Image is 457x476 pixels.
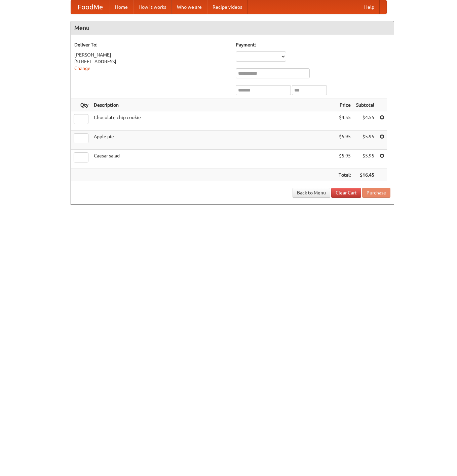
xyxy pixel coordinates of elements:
[172,0,207,14] a: Who we are
[353,99,377,111] th: Subtotal
[91,131,336,150] td: Apple pie
[362,188,390,198] button: Purchase
[74,41,229,48] h5: Deliver To:
[359,0,380,14] a: Help
[91,150,336,169] td: Caesar salad
[207,0,247,14] a: Recipe videos
[336,131,353,150] td: $5.95
[336,111,353,131] td: $4.55
[336,99,353,111] th: Price
[74,58,229,65] div: [STREET_ADDRESS]
[353,169,377,181] th: $16.45
[71,99,91,111] th: Qty
[331,188,361,198] a: Clear Cart
[336,169,353,181] th: Total:
[71,21,394,35] h4: Menu
[133,0,172,14] a: How it works
[71,0,110,14] a: FoodMe
[293,188,330,198] a: Back to Menu
[353,131,377,150] td: $5.95
[74,51,229,58] div: [PERSON_NAME]
[74,66,90,71] a: Change
[91,99,336,111] th: Description
[336,150,353,169] td: $5.95
[91,111,336,131] td: Chocolate chip cookie
[110,0,133,14] a: Home
[353,111,377,131] td: $4.55
[353,150,377,169] td: $5.95
[236,41,390,48] h5: Payment:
